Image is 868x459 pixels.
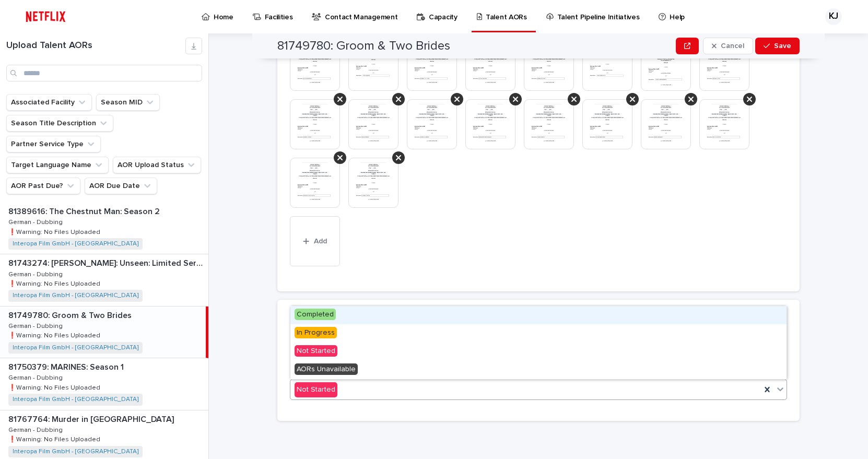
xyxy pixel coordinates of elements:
button: Cancel [703,38,753,54]
div: Completed [290,306,787,324]
span: AORs Unavailable [295,363,358,375]
button: Save [755,38,800,54]
button: AOR Upload Status [113,157,201,173]
p: ❗️Warning: No Files Uploaded [8,382,102,392]
div: In Progress [290,324,787,343]
p: German - Dubbing [8,217,65,226]
p: ❗️Warning: No Files Uploaded [8,278,102,288]
button: AOR Due Date [85,178,157,194]
span: Completed [295,309,336,320]
span: Save [774,42,791,50]
h2: 81749780: Groom & Two Brides [277,39,450,54]
div: AORs Unavailable [290,361,787,379]
p: 81749780: Groom & Two Brides [8,309,134,321]
a: Interopa Film GmbH - [GEOGRAPHIC_DATA] [13,240,138,248]
span: Add [314,238,327,245]
span: Cancel [721,42,744,50]
p: ❗️Warning: No Files Uploaded [8,434,102,443]
button: Add [290,216,340,266]
button: Partner Service Type [6,136,101,152]
span: In Progress [295,327,337,338]
a: Interopa Film GmbH - [GEOGRAPHIC_DATA] [13,344,138,351]
p: German - Dubbing [8,425,65,434]
a: Interopa Film GmbH - [GEOGRAPHIC_DATA] [13,448,138,455]
p: German - Dubbing [8,269,65,278]
img: ifQbXi3ZQGMSEF7WDB7W [21,6,71,27]
button: Season MID [96,94,160,111]
span: Not Started [295,345,337,357]
p: ❗️Warning: No Files Uploaded [8,330,102,339]
a: Interopa Film GmbH - [GEOGRAPHIC_DATA] [13,292,138,299]
button: AOR Past Due? [6,178,80,194]
p: 81767764: Murder in [GEOGRAPHIC_DATA] [8,413,176,425]
button: Season Title Description [6,115,113,132]
button: Target Language Name [6,157,109,173]
button: Associated Facility [6,94,92,111]
div: Not Started [295,382,337,397]
p: 81750379: MARINES: Season 1 [8,360,126,372]
p: 81743274: [PERSON_NAME]: Unseen: Limited Series [8,256,206,268]
p: ❗️Warning: No Files Uploaded [8,227,102,236]
p: German - Dubbing [8,372,65,382]
div: Not Started [290,343,787,361]
input: Search [6,65,202,81]
a: Interopa Film GmbH - [GEOGRAPHIC_DATA] [13,396,138,403]
h1: Upload Talent AORs [6,40,185,52]
div: KJ [825,8,842,25]
p: 81389616: The Chestnut Man: Season 2 [8,205,162,217]
p: German - Dubbing [8,321,65,330]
